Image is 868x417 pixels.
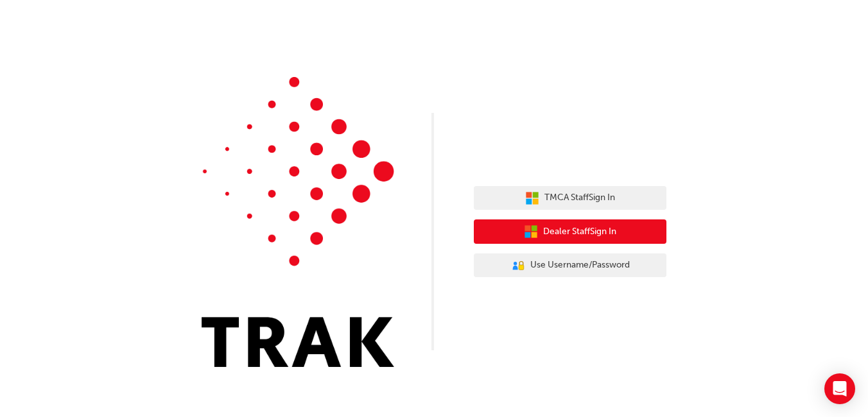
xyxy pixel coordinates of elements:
span: TMCA Staff Sign In [544,191,615,205]
button: Dealer StaffSign In [474,219,666,244]
div: Open Intercom Messenger [824,373,855,404]
span: Dealer Staff Sign In [543,225,616,239]
img: Trak [202,77,394,367]
button: TMCA StaffSign In [474,186,666,210]
span: Use Username/Password [530,258,630,273]
button: Use Username/Password [474,253,666,278]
